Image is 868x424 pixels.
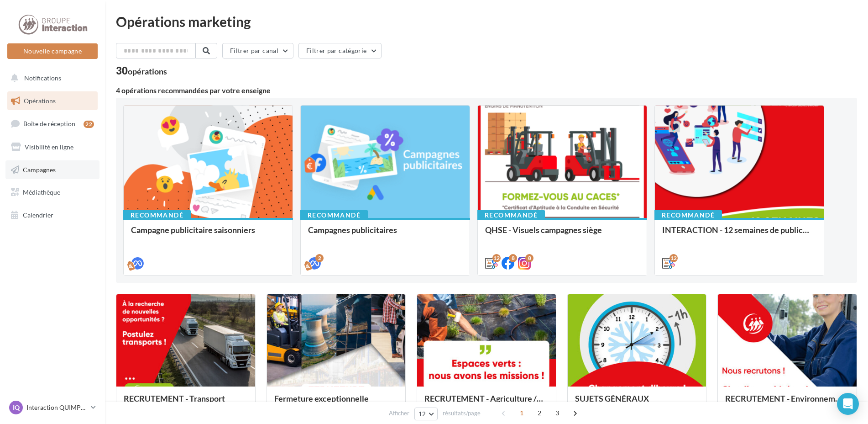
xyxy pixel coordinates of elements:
div: 30 [116,66,167,76]
div: 4 opérations recommandées par votre enseigne [116,87,857,94]
span: Visibilité en ligne [25,143,73,151]
div: Recommandé [123,210,191,220]
span: 1 [514,406,529,420]
div: RECRUTEMENT - Agriculture / Espaces verts [424,394,549,412]
div: Recommandé [654,210,722,220]
a: Calendrier [5,206,99,225]
div: QHSE - Visuels campagnes siège [485,225,639,244]
button: Filtrer par catégorie [298,43,382,58]
a: Boîte de réception22 [5,114,99,133]
div: Recommandé [300,210,368,220]
button: 12 [414,408,438,420]
span: 3 [550,406,565,420]
div: RECRUTEMENT - Transport [124,394,248,412]
div: 8 [525,254,533,262]
a: Opérations [5,91,99,111]
div: 2 [315,254,324,262]
div: 12 [669,254,678,262]
span: 2 [532,406,547,420]
span: Notifications [24,74,61,82]
div: Recommandé [477,210,545,220]
span: Calendrier [23,211,53,219]
span: IQ [13,403,20,412]
div: 12 [492,254,501,262]
div: SUJETS GÉNÉRAUX [575,394,699,412]
div: Campagnes publicitaires [308,225,462,244]
span: Afficher [389,409,409,418]
p: Interaction QUIMPER [26,403,87,412]
button: Filtrer par canal [222,43,293,58]
span: Boîte de réception [23,120,75,127]
span: Campagnes [23,165,56,173]
a: Médiathèque [5,183,99,202]
div: 8 [509,254,517,262]
div: Opérations marketing [116,15,857,28]
a: Campagnes [5,160,99,180]
span: Opérations [24,97,56,105]
button: Notifications [5,69,96,88]
span: Médiathèque [23,188,60,196]
div: Open Intercom Messenger [837,393,859,415]
div: INTERACTION - 12 semaines de publication [662,225,816,244]
span: 12 [418,410,426,418]
button: Nouvelle campagne [7,43,98,59]
div: RECRUTEMENT - Environnement [725,394,849,412]
a: IQ Interaction QUIMPER [7,399,98,416]
span: résultats/page [443,409,481,418]
div: Fermeture exceptionnelle [274,394,398,412]
div: 22 [84,121,94,128]
a: Visibilité en ligne [5,138,99,157]
div: opérations [128,67,167,75]
div: Campagne publicitaire saisonniers [131,225,285,244]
